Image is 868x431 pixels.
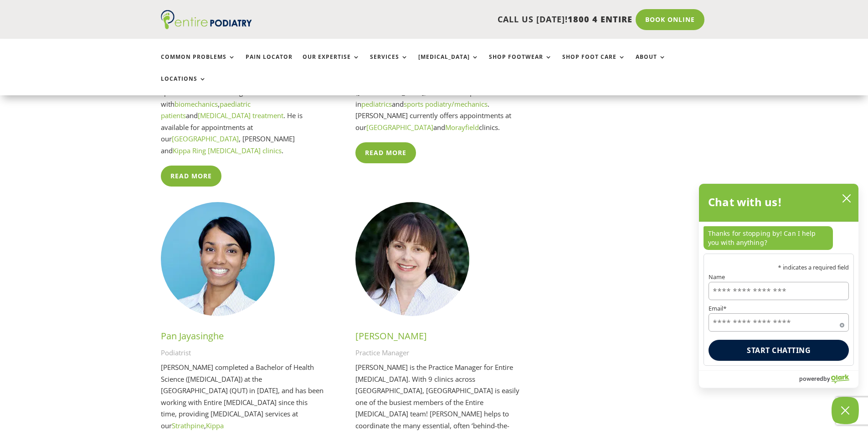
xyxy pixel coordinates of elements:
[175,99,218,109] a: biomechanics
[445,123,479,132] a: Morayfield
[173,146,282,155] a: Kippa Ring [MEDICAL_DATA] clinics
[172,134,239,143] a: [GEOGRAPHIC_DATA]
[709,306,849,312] label: Email*
[161,10,252,29] img: logo (1)
[355,330,520,347] h3: [PERSON_NAME]
[161,54,236,73] a: Common Problems
[562,54,626,73] a: Shop Foot Care
[355,202,469,316] img: Anike Hope
[161,347,325,362] p: Podiatrist
[355,347,520,362] p: Practice Manager
[709,265,849,270] p: * indicates a required field
[355,142,416,163] a: Read More
[404,99,488,109] a: sports podiatry/mechanics
[161,22,252,31] a: Entire Podiatry
[839,192,854,205] button: close chatbox
[489,54,552,73] a: Shop Footwear
[699,183,859,388] div: olark chatbox
[840,321,844,326] span: Required field
[709,282,849,300] input: Name
[287,14,632,26] p: CALL US [DATE]!
[823,373,830,384] span: by
[709,313,849,332] input: Email
[161,52,325,157] p: [PERSON_NAME] is a Podiatrist who completed his [MEDICAL_DATA] studies at [GEOGRAPHIC_DATA] ([GEO...
[161,330,325,347] h3: Pan Jayasinghe
[246,54,293,73] a: Pain Locator
[799,371,858,388] a: Powered by Olark
[161,166,221,187] a: Read more
[161,76,206,95] a: Locations
[370,54,408,73] a: Services
[709,340,849,361] button: Start chatting
[832,397,859,424] button: Close Chatbox
[636,9,704,30] a: Book Online
[704,226,833,250] p: Thanks for stopping by! Can I help you with anything?
[198,111,283,120] a: [MEDICAL_DATA] treatment
[709,274,849,280] label: Name
[172,421,204,430] a: Strathpine
[303,54,360,73] a: Our Expertise
[699,222,858,254] div: chat
[418,54,479,73] a: [MEDICAL_DATA]
[161,202,275,316] img: Pan Jayasinghe
[366,123,433,132] a: [GEOGRAPHIC_DATA]
[799,373,823,384] span: powered
[568,14,632,25] span: 1800 4 ENTIRE
[361,99,392,109] a: pediatrics
[708,193,782,211] h2: Chat with us!
[636,54,666,73] a: About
